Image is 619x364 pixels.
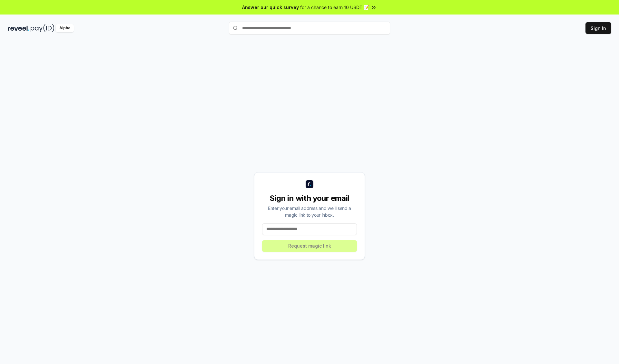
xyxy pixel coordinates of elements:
div: Enter your email address and we’ll send a magic link to your inbox. [262,205,357,218]
img: logo_small [306,180,313,188]
span: for a chance to earn 10 USDT 📝 [300,4,369,11]
div: Alpha [56,24,74,32]
button: Sign In [585,22,611,34]
span: Answer our quick survey [242,4,299,11]
img: pay_id [31,24,54,32]
img: reveel_dark [8,24,29,32]
div: Sign in with your email [262,193,357,203]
